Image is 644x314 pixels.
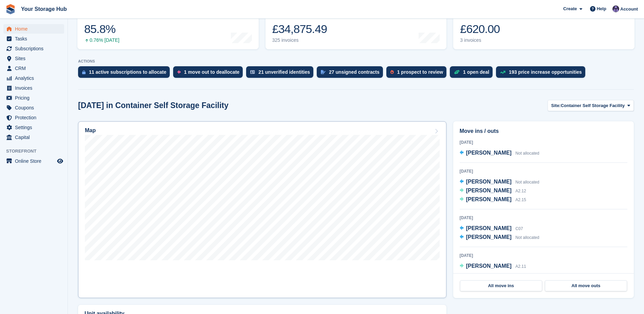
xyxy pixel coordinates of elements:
[3,133,64,142] a: menu
[515,189,526,193] span: A2.12
[3,54,64,63] a: menu
[561,102,625,109] span: Container Self Storage Facility
[15,156,56,166] span: Online Store
[84,22,119,36] div: 85.8%
[89,69,166,75] div: 11 active subscriptions to allocate
[3,64,64,73] a: menu
[15,64,56,73] span: CRM
[597,5,606,12] span: Help
[15,93,56,103] span: Pricing
[3,73,64,83] a: menu
[15,113,56,122] span: Protection
[386,66,450,81] a: 1 prospect to review
[317,66,386,81] a: 27 unsigned contracts
[460,22,507,36] div: £620.00
[15,24,56,34] span: Home
[177,70,181,74] img: move_outs_to_deallocate_icon-f764333ba52eb49d3ac5e1228854f67142a1ed5810a6f6cc68b1a99e826820c5.svg
[15,123,56,132] span: Settings
[3,83,64,93] a: menu
[460,195,526,204] a: [PERSON_NAME] A2.15
[78,101,228,110] h2: [DATE] in Container Self Storage Facility
[82,70,86,74] img: active_subscription_to_allocate_icon-d502201f5373d7db506a760aba3b589e785aa758c864c3986d89f69b8ff3...
[620,6,638,13] span: Account
[463,69,489,75] div: 1 open deal
[397,69,443,75] div: 1 prospect to review
[3,113,64,122] a: menu
[5,4,16,14] img: stora-icon-8386f47178a22dfd0bd8f6a31ec36ba5ce8667c1dd55bd0f319d3a0aa187defe.svg
[265,6,447,49] a: Month-to-date sales £34,875.49 325 invoices
[460,168,627,174] div: [DATE]
[548,100,634,111] button: Site: Container Self Storage Facility
[515,264,526,269] span: A2.11
[77,6,259,49] a: Occupancy 85.8% 0.76% [DATE]
[453,6,634,49] a: Awaiting payment £620.00 3 invoices
[56,157,64,165] a: Preview store
[85,127,96,134] h2: Map
[246,66,317,81] a: 21 unverified identities
[460,178,539,187] a: [PERSON_NAME] Not allocated
[460,37,507,43] div: 3 invoices
[272,22,327,36] div: £34,875.49
[466,234,512,240] span: [PERSON_NAME]
[466,225,512,231] span: [PERSON_NAME]
[460,262,526,271] a: [PERSON_NAME] A2.11
[6,148,68,155] span: Storefront
[15,83,56,93] span: Invoices
[612,5,619,12] img: Liam Beddard
[3,103,64,112] a: menu
[515,151,539,156] span: Not allocated
[15,73,56,83] span: Analytics
[460,233,539,242] a: [PERSON_NAME] Not allocated
[545,280,627,291] a: All move outs
[466,263,512,269] span: [PERSON_NAME]
[466,179,512,185] span: [PERSON_NAME]
[515,197,526,202] span: A2.15
[250,70,255,74] img: verify_identity-adf6edd0f0f0b5bbfe63781bf79b02c33cf7c696d77639b501bdc392416b5a36.svg
[3,123,64,132] a: menu
[563,5,577,12] span: Create
[3,156,64,166] a: menu
[460,280,542,291] a: All move ins
[460,215,627,221] div: [DATE]
[460,224,523,233] a: [PERSON_NAME] C07
[515,226,523,231] span: C07
[466,150,512,156] span: [PERSON_NAME]
[460,252,627,259] div: [DATE]
[454,70,460,74] img: deal-1b604bf984904fb50ccaf53a9ad4b4a5d6e5aea283cecdc64d6e3604feb123c2.svg
[3,93,64,103] a: menu
[321,70,326,74] img: contract_signature_icon-13c848040528278c33f63329250d36e43548de30e8caae1d1a13099fd9432cc5.svg
[15,103,56,112] span: Coupons
[173,66,246,81] a: 1 move out to deallocate
[3,34,64,43] a: menu
[466,196,512,202] span: [PERSON_NAME]
[509,69,582,75] div: 193 price increase opportunities
[258,69,310,75] div: 21 unverified identities
[500,71,505,74] img: price_increase_opportunities-93ffe204e8149a01c8c9dc8f82e8f89637d9d84a8eef4429ea346261dce0b2c0.svg
[460,149,539,158] a: [PERSON_NAME] Not allocated
[466,188,512,193] span: [PERSON_NAME]
[515,235,539,240] span: Not allocated
[3,44,64,53] a: menu
[329,69,380,75] div: 27 unsigned contracts
[15,54,56,63] span: Sites
[15,34,56,43] span: Tasks
[15,44,56,53] span: Subscriptions
[551,102,561,109] span: Site:
[78,59,634,64] p: ACTIONS
[184,69,239,75] div: 1 move out to deallocate
[496,66,589,81] a: 193 price increase opportunities
[460,127,627,135] h2: Move ins / outs
[18,3,70,15] a: Your Storage Hub
[78,121,446,298] a: Map
[460,139,627,145] div: [DATE]
[84,37,119,43] div: 0.76% [DATE]
[15,133,56,142] span: Capital
[460,187,526,195] a: [PERSON_NAME] A2.12
[390,70,394,74] img: prospect-51fa495bee0391a8d652442698ab0144808aea92771e9ea1ae160a38d050c398.svg
[515,180,539,185] span: Not allocated
[78,66,173,81] a: 11 active subscriptions to allocate
[272,37,327,43] div: 325 invoices
[450,66,496,81] a: 1 open deal
[3,24,64,34] a: menu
